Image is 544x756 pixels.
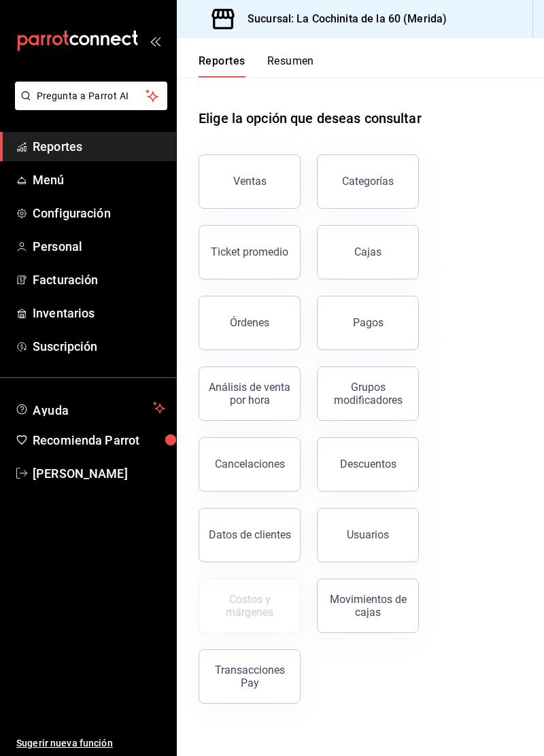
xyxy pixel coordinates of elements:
div: Transacciones Pay [207,664,292,689]
button: Datos de clientes [199,508,301,562]
div: Usuarios [347,528,389,541]
button: Descuentos [317,437,419,492]
span: Inventarios [33,304,165,322]
button: Grupos modificadores [317,366,419,421]
span: Sugerir nueva función [16,736,165,751]
button: Movimientos de cajas [317,579,419,633]
button: Órdenes [199,296,301,350]
button: Contrata inventarios para ver este reporte [199,579,301,633]
button: Cancelaciones [199,437,301,492]
button: Resumen [267,54,314,78]
div: Pagos [353,316,384,329]
span: Configuración [33,204,165,222]
button: Ventas [199,154,301,209]
a: Pregunta a Parrot AI [10,99,167,113]
div: Análisis de venta por hora [207,381,292,407]
button: Transacciones Pay [199,649,301,704]
div: Costos y márgenes [207,593,292,619]
div: Descuentos [340,458,396,470]
span: Facturación [33,271,165,289]
span: Menú [33,171,165,189]
button: open_drawer_menu [150,35,160,46]
button: Ticket promedio [199,225,301,279]
button: Categorías [317,154,419,209]
h3: Sucursal: La Cochinita de la 60 (Merida) [237,11,447,27]
div: navigation tabs [199,54,314,78]
span: Recomienda Parrot [33,431,165,449]
div: Categorías [342,175,394,188]
button: Cajas [317,225,419,279]
div: Ventas [233,175,267,188]
div: Datos de clientes [209,528,291,541]
button: Análisis de venta por hora [199,366,301,421]
button: Pagos [317,296,419,350]
button: Pregunta a Parrot AI [15,82,167,110]
div: Órdenes [230,316,269,329]
h1: Elige la opción que deseas consultar [199,108,422,128]
button: Reportes [199,54,245,78]
button: Usuarios [317,508,419,562]
span: [PERSON_NAME] [33,464,165,483]
span: Ayuda [33,400,148,416]
div: Grupos modificadores [326,381,410,407]
span: Suscripción [33,337,165,356]
div: Cajas [354,245,381,258]
div: Ticket promedio [211,245,288,258]
div: Movimientos de cajas [326,593,410,619]
span: Reportes [33,137,165,156]
div: Cancelaciones [215,458,285,470]
span: Personal [33,237,165,256]
span: Pregunta a Parrot AI [37,89,146,103]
